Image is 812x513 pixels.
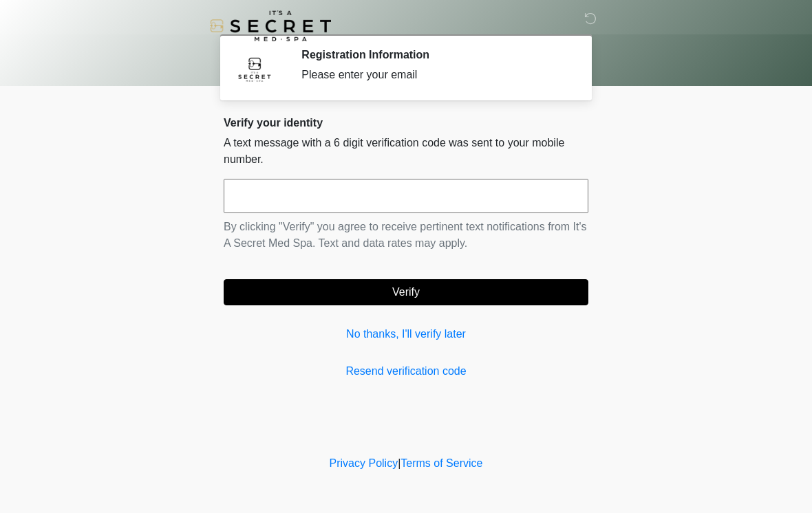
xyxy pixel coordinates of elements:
img: Agent Avatar [234,48,275,89]
a: Privacy Policy [330,457,398,469]
button: Verify [224,279,588,305]
p: A text message with a 6 digit verification code was sent to your mobile number. [224,135,588,168]
a: Terms of Service [400,457,482,469]
div: Please enter your email [301,67,568,83]
h2: Verify your identity [224,116,588,129]
a: | [398,457,400,469]
img: It's A Secret Med Spa Logo [210,10,331,41]
a: Resend verification code [224,363,588,380]
p: By clicking "Verify" you agree to receive pertinent text notifications from It's A Secret Med Spa... [224,219,588,252]
h2: Registration Information [301,48,568,61]
a: No thanks, I'll verify later [224,326,588,342]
